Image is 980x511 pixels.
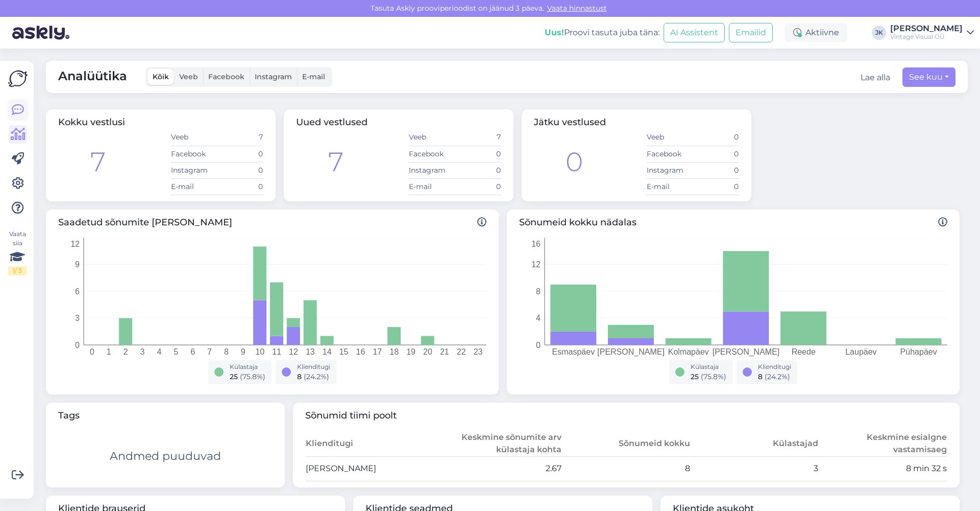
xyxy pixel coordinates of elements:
td: 0 [693,129,739,146]
tspan: 10 [255,347,264,356]
div: [PERSON_NAME] [890,25,963,33]
div: JK [872,26,886,40]
div: Külastaja [691,362,726,371]
th: Keskmine sõnumite arv külastaja kohta [433,431,562,457]
span: ( 24.2 %) [304,372,329,381]
span: Facebook [208,72,244,81]
span: Jätku vestlused [534,117,606,128]
td: 7 [217,129,263,146]
td: 0 [217,162,263,178]
td: Instagram [408,162,455,178]
div: Andmed puuduvad [110,448,221,464]
th: Sõnumeid kokku [562,431,691,457]
tspan: 8 [536,287,541,295]
tspan: 4 [536,314,541,322]
div: Vintage Visual OÜ [890,33,963,41]
td: [PERSON_NAME] [305,456,434,481]
tspan: [PERSON_NAME] [713,347,780,357]
tspan: 12 [289,347,298,356]
td: Instagram [170,162,217,178]
tspan: 9 [241,347,246,356]
td: 2.67 [433,456,562,481]
td: Instagram [646,162,693,178]
tspan: 3 [75,314,80,322]
td: 0 [455,178,501,195]
tspan: 17 [373,347,382,356]
span: Sõnumeid kokku nädalas [519,216,947,229]
div: Külastaja [230,362,265,371]
div: 0 [566,142,583,182]
span: Veeb [179,72,198,81]
span: ( 75.8 %) [240,372,265,381]
div: Proovi tasuta juba täna: [545,27,659,39]
td: 0 [217,178,263,195]
tspan: 0 [90,347,94,356]
th: Klienditugi [305,431,434,457]
td: Facebook [408,146,455,162]
tspan: 3 [140,347,145,356]
td: E-mail [646,178,693,195]
td: 3 [691,456,819,481]
tspan: 20 [423,347,432,356]
span: 8 [297,372,302,381]
tspan: 15 [339,347,349,356]
div: Klienditugi [758,362,791,371]
td: E-mail [408,178,455,195]
tspan: 19 [406,347,415,356]
tspan: Pühapäev [900,347,937,356]
tspan: 14 [323,347,332,356]
td: 0 [455,162,501,178]
tspan: 8 [224,347,229,356]
span: 25 [230,372,238,381]
tspan: 12 [70,239,80,248]
td: E-mail [170,178,217,195]
span: E-mail [302,72,325,81]
td: 0 [693,178,739,195]
span: ( 24.2 %) [765,372,790,381]
tspan: [PERSON_NAME] [597,347,665,357]
td: 0 [217,146,263,162]
tspan: 0 [75,340,80,349]
tspan: 11 [272,347,281,356]
tspan: 0 [536,340,541,349]
span: Analüütika [58,67,127,87]
span: Uued vestlused [296,117,367,128]
th: Keskmine esialgne vastamisaeg [819,431,947,457]
span: Saadetud sõnumite [PERSON_NAME] [58,216,486,229]
span: 8 [758,372,763,381]
td: 7 [455,129,501,146]
td: 0 [693,146,739,162]
td: 0 [455,146,501,162]
tspan: 9 [75,260,80,269]
tspan: 21 [440,347,449,356]
tspan: 1 [107,347,111,356]
tspan: 6 [190,347,195,356]
td: 8 min 32 s [819,456,947,481]
td: Veeb [408,129,455,146]
td: Facebook [170,146,217,162]
td: 0 [693,162,739,178]
tspan: 13 [306,347,315,356]
tspan: Laupäev [845,347,876,356]
span: 25 [691,372,699,381]
th: Külastajad [691,431,819,457]
div: Vaata siia [8,229,27,275]
span: Kokku vestlusi [58,117,125,128]
td: Veeb [646,129,693,146]
tspan: 18 [389,347,399,356]
div: 7 [328,142,344,182]
button: Emailid [729,23,773,42]
img: Askly Logo [8,69,28,88]
tspan: 16 [531,239,541,248]
button: See kuu [902,67,955,87]
b: Uus! [545,28,564,37]
td: 8 [562,456,691,481]
button: Lae alla [861,72,890,84]
tspan: 12 [531,260,541,269]
div: Aktiivne [785,24,847,42]
div: 1 / 3 [8,266,27,275]
a: [PERSON_NAME]Vintage Visual OÜ [890,25,974,41]
span: Tags [58,409,273,423]
span: Instagram [255,72,292,81]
